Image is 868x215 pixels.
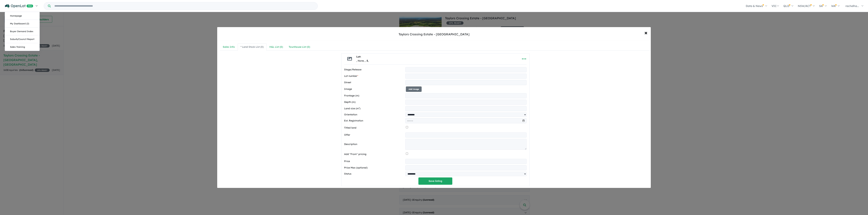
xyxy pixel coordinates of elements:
[344,119,404,123] label: Est. Registration
[344,100,404,104] label: Depth (m)
[344,74,404,78] label: Lot number
[5,43,40,51] a: Sales Training
[51,2,317,10] input: Try estate name, suburb, builder or developer
[344,166,404,170] label: Price Max (optional)
[344,113,404,117] label: Orientation
[344,133,404,137] label: Offer
[5,35,40,43] a: Suburb/Council Report
[344,142,404,146] label: Description
[344,81,404,85] label: Street
[344,87,405,91] label: Image
[223,45,235,49] div: Sales Info
[269,45,283,49] div: H&L List ( 0 )
[644,29,647,36] span: ×
[356,55,361,58] b: Lot:
[344,172,404,176] label: Status
[344,126,405,130] label: Titled land
[5,28,40,35] a: Buyer Demand Index
[344,159,404,163] label: Price
[344,68,404,72] label: Stage/Release
[356,59,369,63] div: , None, , $,
[5,20,40,28] a: My Dashboard (2)
[289,45,310,49] div: Townhouse List ( 0 )
[344,152,405,156] label: Add "From" pricing
[5,4,33,8] img: Openlot PRO Logo White
[406,86,422,92] button: Add image
[241,45,264,49] div: * Land Stock List ( 0 )
[344,94,404,98] label: Frontage (m)
[5,12,40,20] a: Homepage
[344,107,404,111] label: Land size (m²)
[418,177,452,185] button: Save listing
[399,32,469,37] div: Taylors Crossing Estate - [GEOGRAPHIC_DATA]
[845,4,859,8] span: rachelha...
